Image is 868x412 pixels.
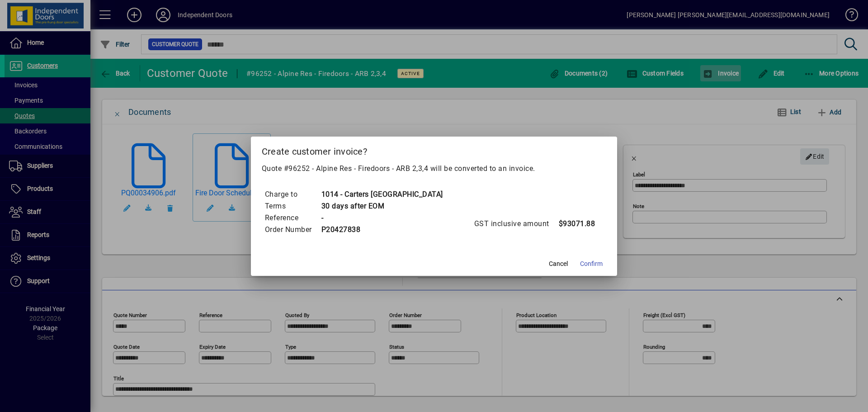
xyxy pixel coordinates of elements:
td: Order Number [264,224,321,236]
td: Terms [264,200,321,212]
td: P20427838 [321,224,443,236]
td: GST inclusive amount [474,218,558,230]
td: $93071.88 [558,218,595,230]
td: - [321,212,443,224]
td: 30 days after EOM [321,200,443,212]
button: Confirm [576,256,606,272]
h2: Create customer invoice? [251,137,618,163]
td: Charge to [264,189,321,200]
span: Confirm [580,259,603,269]
button: Cancel [544,256,573,272]
td: Reference [264,212,321,224]
span: Cancel [549,259,568,269]
p: Quote #96252 - Alpine Res - Firedoors - ARB 2,3,4 will be converted to an invoice. [262,163,607,174]
td: 1014 - Carters [GEOGRAPHIC_DATA] [321,189,443,200]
